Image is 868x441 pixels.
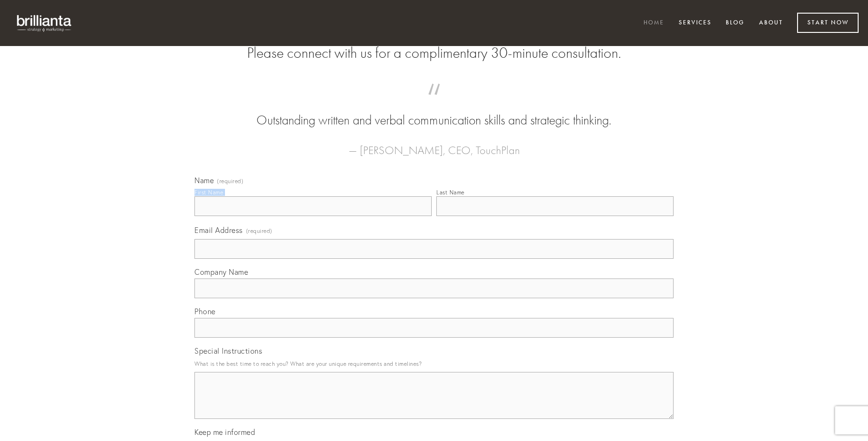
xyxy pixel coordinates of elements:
a: Services [673,15,718,31]
h2: Please connect with us for a complimentary 30-minute consultation. [194,44,674,62]
a: Start Now [797,13,859,33]
span: Name [194,176,214,185]
span: (required) [217,178,243,184]
span: Email Address [194,225,243,235]
span: (required) [246,224,272,237]
figcaption: — [PERSON_NAME], CEO, TouchPlan [209,130,659,160]
div: First Name [194,189,223,196]
p: What is the best time to reach you? What are your unique requirements and timelines? [194,357,674,370]
span: Company Name [194,267,248,277]
a: Home [637,15,670,31]
a: Blog [720,15,751,31]
blockquote: Outstanding written and verbal communication skills and strategic thinking. [209,93,659,130]
span: “ [209,93,659,111]
span: Phone [194,307,216,316]
span: Special Instructions [194,346,262,356]
span: Keep me informed [194,427,255,437]
a: About [753,15,789,31]
div: Last Name [436,189,465,196]
img: brillianta - research, strategy, marketing [9,9,80,37]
